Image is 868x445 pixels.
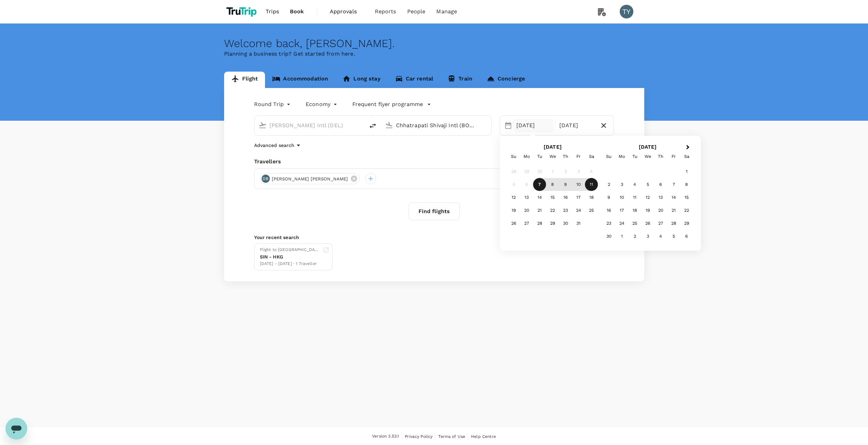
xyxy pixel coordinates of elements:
div: Welcome back , [PERSON_NAME] . [224,37,644,50]
div: Sunday [507,150,520,163]
a: Flight [224,72,265,88]
a: Privacy Policy [405,433,432,440]
div: Not available Monday, October 6th, 2025 [520,178,533,191]
div: Monday [615,150,628,163]
p: Your recent search [254,234,614,241]
div: Choose Monday, December 1st, 2025 [615,230,628,243]
div: Not available Thursday, October 2nd, 2025 [559,165,572,178]
div: SIN - HKG [260,253,320,261]
div: Choose Friday, October 31st, 2025 [572,217,585,230]
div: Sunday [602,150,615,163]
div: Economy [306,99,339,110]
div: Choose Thursday, October 23rd, 2025 [559,204,572,217]
div: Wednesday [641,150,654,163]
span: Help Centre [471,434,496,439]
div: Choose Monday, October 27th, 2025 [520,217,533,230]
div: Choose Saturday, October 11th, 2025 [585,178,598,191]
div: Not available Saturday, October 4th, 2025 [585,165,598,178]
div: Saturday [680,150,693,163]
div: Choose Thursday, December 4th, 2025 [654,230,667,243]
a: Concierge [480,72,532,88]
div: Choose Wednesday, October 15th, 2025 [546,191,559,204]
button: Advanced search [254,141,303,149]
div: Choose Tuesday, November 4th, 2025 [628,178,641,191]
div: Choose Thursday, November 20th, 2025 [654,204,667,217]
div: Choose Friday, December 5th, 2025 [667,230,680,243]
div: Choose Tuesday, October 14th, 2025 [533,191,546,204]
div: Choose Wednesday, November 12th, 2025 [641,191,654,204]
a: Accommodation [265,72,335,88]
div: Choose Wednesday, October 8th, 2025 [546,178,559,191]
div: Not available Monday, September 29th, 2025 [520,165,533,178]
div: Choose Saturday, November 29th, 2025 [680,217,693,230]
div: Choose Sunday, November 23rd, 2025 [602,217,615,230]
div: Not available Tuesday, September 30th, 2025 [533,165,546,178]
span: Terms of Use [438,434,465,439]
div: Choose Wednesday, October 29th, 2025 [546,217,559,230]
span: Privacy Policy [405,434,432,439]
div: Month November, 2025 [602,165,693,243]
div: Choose Friday, November 21st, 2025 [667,204,680,217]
button: delete [365,118,381,134]
span: Trips [266,8,279,16]
div: Choose Tuesday, November 25th, 2025 [628,217,641,230]
div: Choose Sunday, October 12th, 2025 [507,191,520,204]
div: Travellers [254,158,614,166]
div: Choose Saturday, December 6th, 2025 [680,230,693,243]
div: Friday [572,150,585,163]
div: Choose Thursday, October 30th, 2025 [559,217,572,230]
div: Choose Thursday, November 6th, 2025 [654,178,667,191]
div: Choose Tuesday, October 28th, 2025 [533,217,546,230]
div: Not available Friday, October 3rd, 2025 [572,165,585,178]
div: Choose Friday, November 14th, 2025 [667,191,680,204]
span: [PERSON_NAME] [PERSON_NAME] [268,176,352,182]
p: Frequent flyer programme [352,100,423,108]
a: Terms of Use [438,433,465,440]
div: Saturday [585,150,598,163]
div: Choose Tuesday, December 2nd, 2025 [628,230,641,243]
div: Choose Sunday, November 9th, 2025 [602,191,615,204]
div: Choose Sunday, October 19th, 2025 [507,204,520,217]
span: Manage [436,8,457,16]
button: Frequent flyer programme [352,100,431,108]
div: Choose Monday, November 17th, 2025 [615,204,628,217]
div: Choose Friday, October 17th, 2025 [572,191,585,204]
div: Choose Wednesday, October 22nd, 2025 [546,204,559,217]
div: Choose Tuesday, November 11th, 2025 [628,191,641,204]
button: Find flights [409,203,460,220]
div: Choose Tuesday, October 7th, 2025 [533,178,546,191]
div: Choose Monday, October 20th, 2025 [520,204,533,217]
div: Choose Saturday, October 18th, 2025 [585,191,598,204]
div: Choose Friday, October 10th, 2025 [572,178,585,191]
div: Choose Saturday, November 22nd, 2025 [680,204,693,217]
h2: [DATE] [600,144,695,150]
div: Round Trip [254,99,292,110]
input: Going to [396,120,477,131]
a: Car rental [388,72,441,88]
div: Flight to [GEOGRAPHIC_DATA] [260,247,320,253]
div: Thursday [559,150,572,163]
div: [DATE] - [DATE] · 1 Traveller [260,261,320,267]
div: TY [620,5,633,18]
div: Choose Monday, October 13th, 2025 [520,191,533,204]
p: Advanced search [254,142,294,149]
div: Choose Wednesday, November 26th, 2025 [641,217,654,230]
div: [DATE] [514,119,554,132]
span: Reports [375,8,396,16]
span: Book [290,8,304,16]
div: Month October, 2025 [507,165,598,230]
div: Choose Wednesday, November 5th, 2025 [641,178,654,191]
div: Thursday [654,150,667,163]
span: People [407,8,426,16]
div: Choose Thursday, October 16th, 2025 [559,191,572,204]
div: Choose Thursday, November 13th, 2025 [654,191,667,204]
span: Approvals [330,8,364,16]
div: Choose Tuesday, October 21st, 2025 [533,204,546,217]
div: Choose Sunday, November 30th, 2025 [602,230,615,243]
h2: [DATE] [505,144,600,150]
img: TruTrip logo [224,4,261,19]
div: [DATE] [557,119,597,132]
input: Depart from [269,120,350,131]
span: Version 3.53.1 [372,433,399,440]
div: Choose Friday, November 7th, 2025 [667,178,680,191]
